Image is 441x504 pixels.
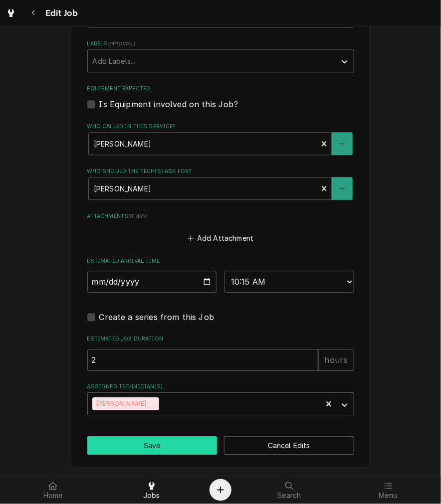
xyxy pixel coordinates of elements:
button: Cancel Edits [224,436,354,455]
span: ( optional ) [107,41,135,46]
div: Estimated Job Duration [87,335,354,370]
button: Create New Contact [332,132,353,155]
label: Estimated Arrival Time [87,257,354,265]
div: Assigned Technician(s) [87,383,354,415]
span: Menu [379,492,398,500]
span: Jobs [143,492,160,500]
label: Estimated Job Duration [87,335,354,343]
div: Remove Dane Vagedes [148,397,159,410]
a: Menu [339,478,437,502]
label: Labels [87,40,354,48]
div: Equipment Expected [87,85,354,110]
div: [PERSON_NAME] [92,397,148,410]
label: Assigned Technician(s) [87,383,354,391]
select: Time Select [224,271,354,293]
a: Jobs [103,478,201,502]
div: Who called in this service? [87,123,354,155]
button: Create New Contact [332,177,353,200]
label: Attachments [87,212,354,220]
div: hours [318,349,354,371]
a: Home [4,478,102,502]
a: Search [240,478,338,502]
svg: Create New Contact [339,140,345,147]
button: Navigate back [24,4,42,22]
label: Equipment Expected [87,85,354,93]
span: Home [43,492,63,500]
div: Button Group Row [87,436,354,455]
div: Button Group [87,436,354,455]
label: Who called in this service? [87,123,354,131]
button: Save [87,436,218,455]
span: Edit Job [42,6,78,20]
div: Attachments [87,212,354,245]
button: Create Object [210,479,231,501]
div: Who should the tech(s) ask for? [87,168,354,200]
label: Who should the tech(s) ask for? [87,168,354,175]
label: Create a series from this Job [99,311,215,323]
label: Is Equipment involved on this Job? [99,98,238,110]
button: Add Attachment [186,231,255,245]
div: Labels [87,40,354,72]
div: Estimated Arrival Time [87,257,354,293]
input: Date [87,271,217,293]
svg: Create New Contact [339,185,345,192]
span: ( if any ) [128,213,147,219]
span: Search [278,492,301,500]
a: Go to Jobs [2,4,20,22]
